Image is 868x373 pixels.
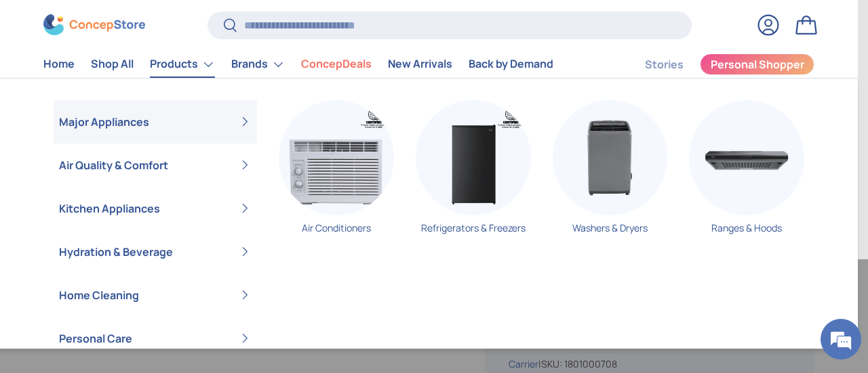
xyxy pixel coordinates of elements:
span: We're online! [79,104,187,241]
a: New Arrivals [388,51,452,78]
nav: Primary [43,51,553,78]
nav: Secondary [612,51,814,78]
img: ConcepStore [43,15,145,36]
span: Personal Shopper [711,60,804,70]
div: Chat with us now [71,76,228,93]
a: ConcepDeals [301,51,372,78]
a: Shop All [91,51,134,78]
textarea: Type your message and hit 'Enter' [7,238,258,285]
div: Minimize live chat window [222,7,255,39]
a: Stories [645,51,684,78]
summary: Products [142,51,223,78]
a: Personal Shopper [700,53,814,75]
a: Back by Demand [469,51,553,78]
summary: Brands [223,51,293,78]
a: Home [43,51,75,78]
